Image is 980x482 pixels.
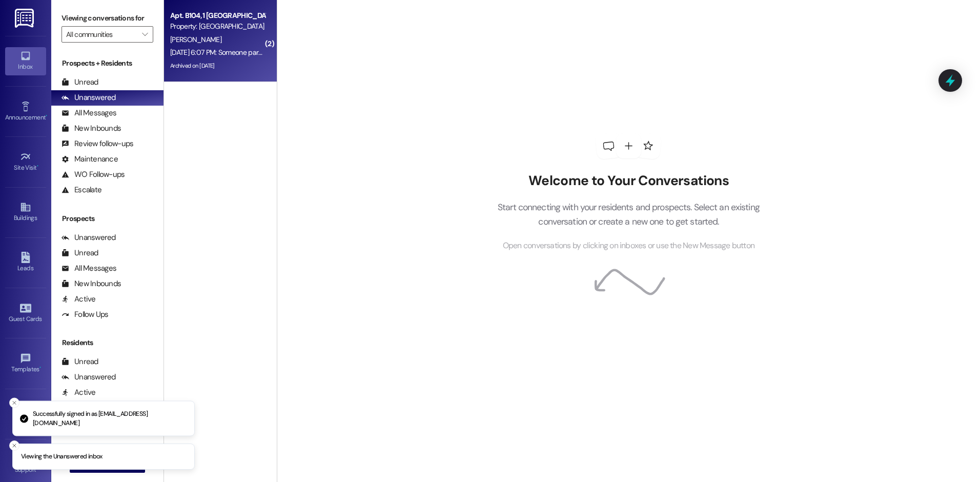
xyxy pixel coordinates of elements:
div: Prospects [51,213,164,224]
a: Templates • [5,350,46,377]
button: Close toast [9,440,19,451]
a: Account [5,400,46,428]
a: Leads [5,249,46,276]
p: Successfully signed in as [EMAIL_ADDRESS][DOMAIN_NAME] [33,410,186,428]
span: • [37,163,38,170]
div: Unanswered [62,372,116,383]
div: New Inbounds [62,278,121,289]
div: Archived on [DATE] [169,59,266,72]
div: Property: [GEOGRAPHIC_DATA] [170,21,265,32]
h2: Welcome to Your Conversations [482,173,775,189]
i:  [142,30,148,38]
div: Active [62,294,96,305]
div: WO Follow-ups [62,169,125,180]
img: ResiDesk Logo [15,9,36,28]
div: Prospects + Residents [51,58,164,69]
button: Close toast [9,398,19,408]
div: Apt. B104, 1 [GEOGRAPHIC_DATA] [170,10,265,21]
div: Unread [62,356,98,367]
span: • [39,364,41,371]
div: Escalate [62,185,101,195]
div: Residents [51,337,164,348]
a: Support [5,450,46,478]
div: [DATE] 6:07 PM: Someone parked in my parking spot. What should I do? So I can only park in a no p... [170,48,498,57]
span: Open conversations by clicking on inboxes or use the New Message button [503,239,754,252]
div: Review follow-ups [62,138,133,149]
div: All Messages [62,108,116,118]
div: Unread [62,248,98,258]
div: Follow Ups [62,309,109,320]
p: Viewing the Unanswered inbox [21,452,103,461]
div: Unanswered [62,92,116,103]
input: All communities [66,26,137,43]
a: Inbox [5,47,46,75]
div: New Inbounds [62,123,121,134]
a: Site Visit • [5,148,46,176]
span: • [46,112,47,119]
span: [PERSON_NAME] [170,35,221,44]
p: Start connecting with your residents and prospects. Select an existing conversation or create a n... [482,200,775,229]
a: Guest Cards [5,299,46,327]
div: All Messages [62,263,116,274]
div: Unanswered [62,232,116,243]
div: Maintenance [62,154,118,165]
label: Viewing conversations for [62,10,153,26]
div: Active [62,387,96,398]
a: Buildings [5,198,46,226]
div: Unread [62,77,98,88]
